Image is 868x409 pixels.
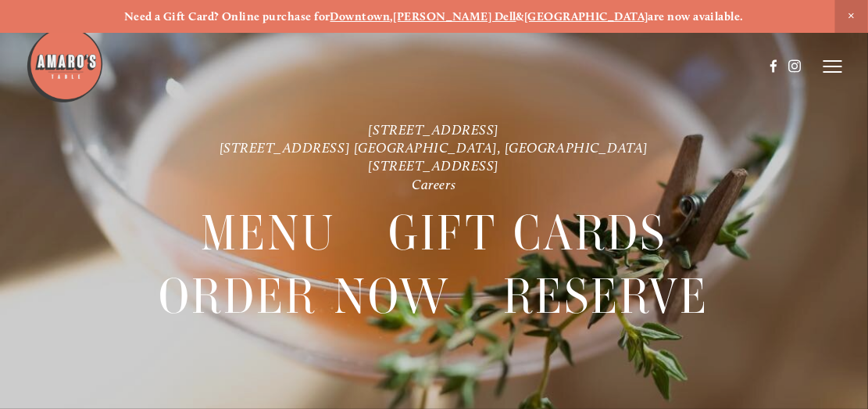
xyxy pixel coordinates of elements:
a: Downtown [330,9,391,23]
strong: & [516,9,524,23]
span: Order Now [159,265,451,328]
strong: are now available. [648,9,744,23]
strong: , [390,9,393,23]
a: [STREET_ADDRESS] [369,157,500,174]
a: Menu [201,202,337,264]
a: Order Now [159,265,451,328]
a: [GEOGRAPHIC_DATA] [524,9,648,23]
a: Careers [413,175,456,192]
span: Reserve [503,265,709,328]
a: Gift Cards [388,202,666,264]
a: [STREET_ADDRESS] [GEOGRAPHIC_DATA], [GEOGRAPHIC_DATA] [220,139,649,156]
a: [PERSON_NAME] Dell [394,9,516,23]
img: Amaro's Table [26,26,104,104]
span: Menu [201,202,337,265]
strong: Need a Gift Card? Online purchase for [124,9,330,23]
span: Gift Cards [388,202,666,265]
a: Reserve [503,265,709,328]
